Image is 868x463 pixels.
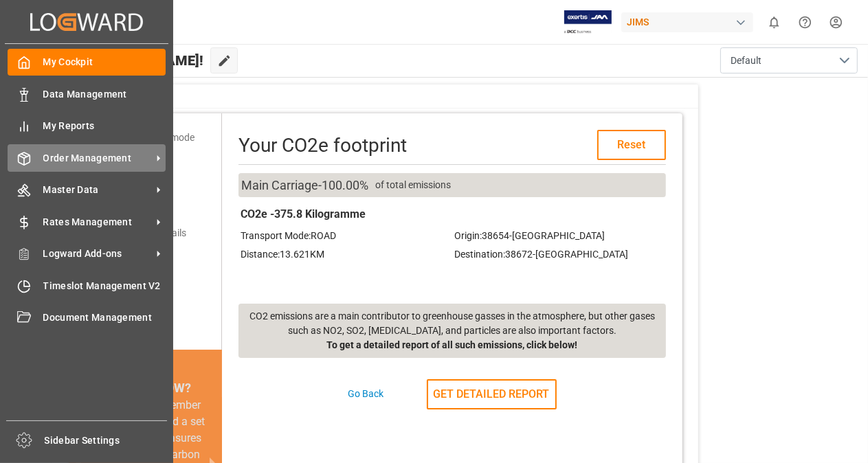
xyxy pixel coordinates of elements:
img: Exertis%20JAM%20-%20Email%20Logo.jpg_1722504956.jpg [564,10,612,34]
button: JIMS [621,9,759,35]
button: show 0 new notifications [759,7,790,38]
span: Order Management [43,151,152,166]
div: Your CO2e footprint [238,131,407,160]
span: Logward Add-ons [43,247,152,261]
div: CO2 emissions are a main contributor to greenhouse gasses in the atmosphere, but other gases such... [238,304,666,358]
div: Main Carriage - 100.00 % [241,176,368,194]
span: Rates Management [43,215,152,229]
a: My Cockpit [8,49,166,76]
div: Destination: 38672 - [GEOGRAPHIC_DATA] [454,247,664,262]
span: Document Management [43,310,166,325]
strong: CO2e - 375.8 Kilogramme [241,207,366,221]
span: Timeslot Management V2 [43,279,166,293]
div: of total emissions [375,178,451,192]
div: Origin: 38654 - [GEOGRAPHIC_DATA] [454,229,664,243]
span: Default [731,54,761,68]
span: My Reports [43,119,166,133]
button: open menu [720,47,858,74]
a: Timeslot Management V2 [8,272,166,299]
button: Help Center [790,7,821,38]
span: Data Management [43,87,166,102]
a: Data Management [8,80,166,107]
div: Go Back [348,387,383,401]
button: GET DETAILED REPORT [427,379,557,409]
span: Master Data [43,183,152,197]
span: Sidebar Settings [45,433,168,448]
span: My Cockpit [43,55,166,69]
button: Reset [597,130,666,160]
a: Document Management [8,304,166,331]
div: JIMS [621,12,753,32]
div: Transport Mode: ROAD [241,229,450,243]
div: Distance: 13.621 KM [241,247,450,262]
strong: To get a detailed report of all such emissions, click below! [326,339,577,350]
